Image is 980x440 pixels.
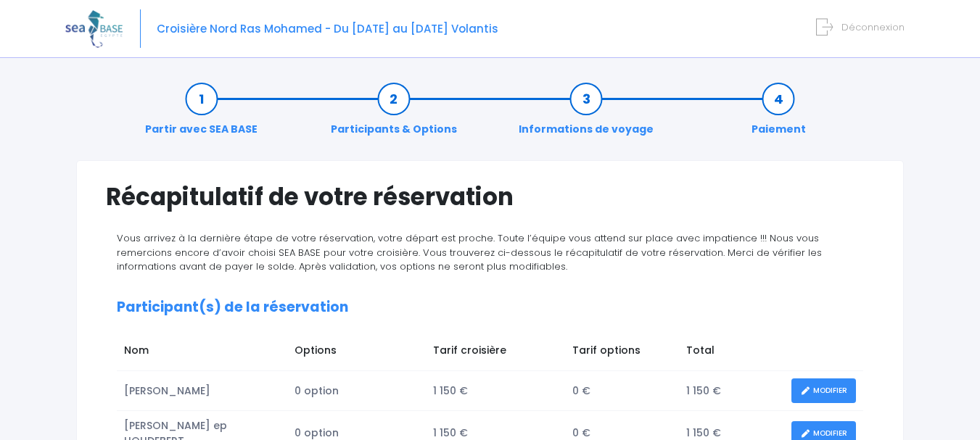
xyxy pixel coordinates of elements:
span: Déconnexion [841,20,905,34]
h1: Récapitulatif de votre réservation [106,183,874,211]
span: Vous arrivez à la dernière étape de votre réservation, votre départ est proche. Toute l’équipe vo... [117,231,822,273]
td: Tarif options [565,336,679,370]
td: 1 150 € [679,371,784,411]
span: 0 option [295,426,339,440]
td: 0 € [565,371,679,411]
td: Nom [117,336,288,370]
a: MODIFIER [791,378,856,404]
td: Tarif croisière [427,336,566,370]
a: Informations de voyage [511,91,661,137]
a: Partir avec SEA BASE [138,91,265,137]
span: 0 option [295,383,339,398]
a: Paiement [744,91,813,137]
td: Options [288,336,427,370]
td: Total [679,336,784,370]
td: 1 150 € [427,371,566,411]
td: [PERSON_NAME] [117,371,288,411]
h2: Participant(s) de la réservation [117,299,863,316]
span: Croisière Nord Ras Mohamed - Du [DATE] au [DATE] Volantis [157,21,498,36]
a: Participants & Options [324,91,464,137]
